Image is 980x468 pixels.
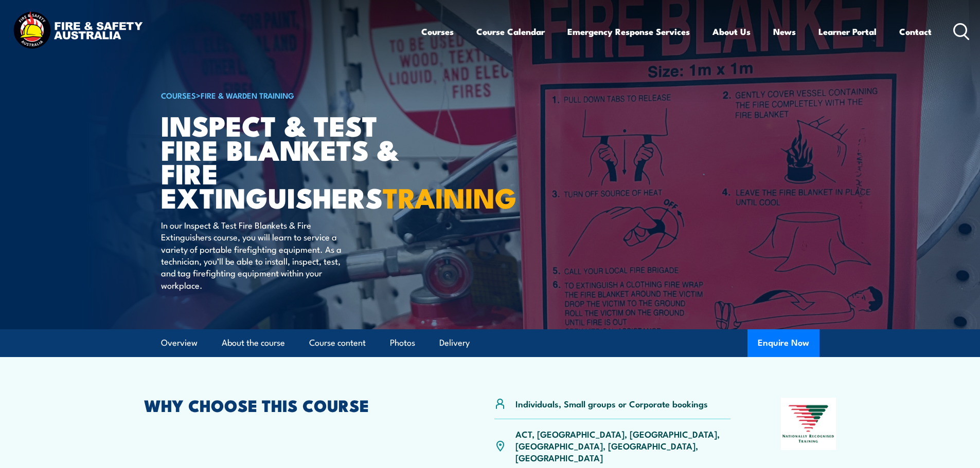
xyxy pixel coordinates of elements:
[161,113,415,209] h1: Inspect & Test Fire Blankets & Fire Extinguishers
[144,398,444,412] h2: WHY CHOOSE THIS COURSE
[201,89,294,101] a: Fire & Warden Training
[439,329,470,357] a: Delivery
[515,428,731,464] p: ACT, [GEOGRAPHIC_DATA], [GEOGRAPHIC_DATA], [GEOGRAPHIC_DATA], [GEOGRAPHIC_DATA], [GEOGRAPHIC_DATA]
[712,18,751,45] a: About Us
[161,89,415,101] h6: >
[383,175,516,218] strong: TRAINING
[781,398,836,450] img: Nationally Recognised Training logo.
[309,329,366,357] a: Course content
[161,329,198,357] a: Overview
[747,329,819,357] button: Enquire Now
[390,329,415,357] a: Photos
[222,329,285,357] a: About the course
[515,398,708,409] p: Individuals, Small groups or Corporate bookings
[476,18,545,45] a: Course Calendar
[161,219,349,291] p: In our Inspect & Test Fire Blankets & Fire Extinguishers course, you will learn to service a vari...
[567,18,690,45] a: Emergency Response Services
[421,18,454,45] a: Courses
[773,18,796,45] a: News
[899,18,932,45] a: Contact
[161,89,196,101] a: COURSES
[818,18,877,45] a: Learner Portal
